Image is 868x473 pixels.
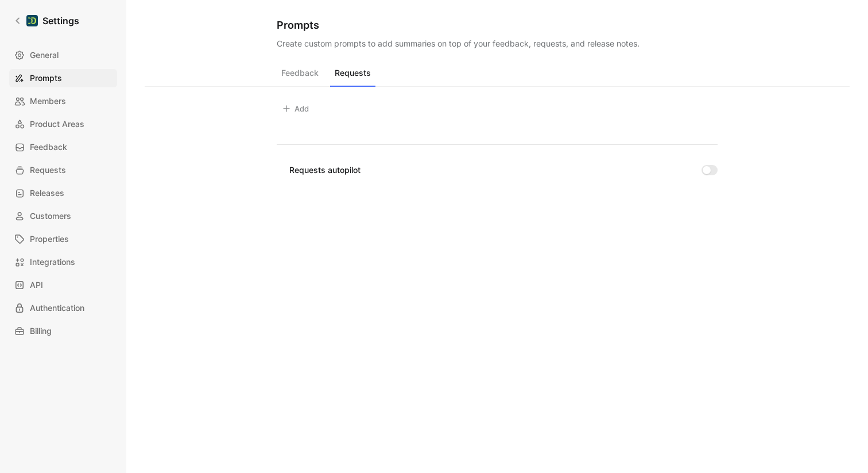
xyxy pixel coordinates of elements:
[30,324,52,338] span: Billing
[9,230,117,248] a: Properties
[9,276,117,294] a: API
[9,207,117,225] a: Customers
[277,65,323,87] button: Feedback
[30,48,59,62] span: General
[277,163,361,177] div: Requests autopilot
[30,163,66,177] span: Requests
[277,37,718,51] p: Create custom prompts to add summaries on top of your feedback, requests, and release notes.
[277,101,314,117] button: Add
[9,138,117,156] a: Feedback
[9,253,117,271] a: Integrations
[30,278,43,292] span: API
[30,94,66,108] span: Members
[277,18,718,32] h1: Prompts
[30,117,84,131] span: Product Areas
[9,69,117,87] a: Prompts
[30,71,62,85] span: Prompts
[30,209,71,223] span: Customers
[42,14,79,28] h1: Settings
[30,140,67,154] span: Feedback
[30,301,84,315] span: Authentication
[9,322,117,340] a: Billing
[30,255,75,269] span: Integrations
[9,184,117,202] a: Releases
[330,65,375,87] button: Requests
[9,115,117,133] a: Product Areas
[9,46,117,64] a: General
[9,9,84,32] a: Settings
[9,299,117,317] a: Authentication
[9,92,117,110] a: Members
[30,186,64,200] span: Releases
[9,161,117,179] a: Requests
[30,232,69,246] span: Properties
